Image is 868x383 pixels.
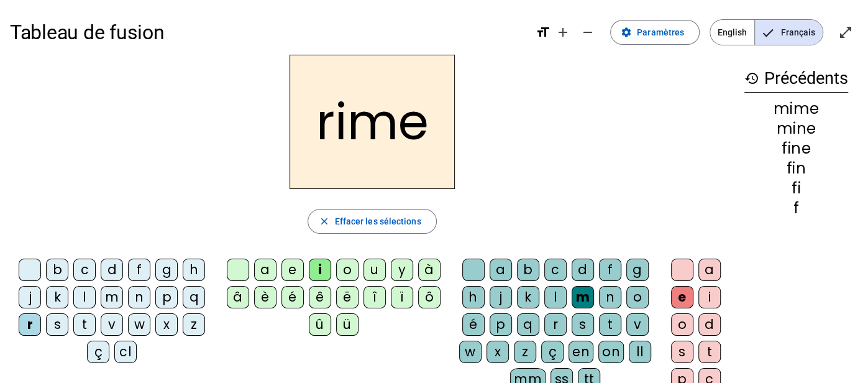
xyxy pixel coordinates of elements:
[555,25,570,40] mat-icon: add
[334,214,421,229] span: Effacer les sélections
[459,341,482,363] div: w
[626,313,649,336] div: v
[309,313,331,336] div: û
[838,25,853,40] mat-icon: open_in_full
[629,341,651,363] div: ll
[128,286,150,308] div: n
[744,181,848,196] div: fi
[462,313,485,336] div: é
[87,341,109,363] div: ç
[550,20,575,45] button: Augmenter la taille de la police
[490,313,512,336] div: p
[671,286,693,308] div: e
[73,313,96,336] div: t
[19,286,41,308] div: j
[363,286,386,308] div: î
[575,20,600,45] button: Diminuer la taille de la police
[744,65,848,93] h3: Précédents
[309,286,331,308] div: ê
[621,27,632,38] mat-icon: settings
[490,286,512,308] div: j
[544,286,567,308] div: l
[744,101,848,116] div: mime
[637,25,684,40] span: Paramètres
[10,12,526,52] h1: Tableau de fusion
[536,25,550,40] mat-icon: format_size
[73,259,96,281] div: c
[514,341,536,363] div: z
[710,20,754,45] span: English
[101,313,123,336] div: v
[281,286,304,308] div: é
[183,259,205,281] div: h
[698,341,721,363] div: t
[309,259,331,281] div: i
[487,341,509,363] div: x
[19,313,41,336] div: r
[46,259,68,281] div: b
[744,141,848,156] div: fine
[626,286,649,308] div: o
[517,313,539,336] div: q
[572,286,594,308] div: m
[308,209,436,234] button: Effacer les sélections
[46,313,68,336] div: s
[490,259,512,281] div: a
[46,286,68,308] div: k
[318,216,329,227] mat-icon: close
[744,201,848,216] div: f
[128,259,150,281] div: f
[336,259,359,281] div: o
[155,313,178,336] div: x
[254,259,276,281] div: a
[336,313,359,336] div: ü
[391,259,413,281] div: y
[114,341,137,363] div: cl
[744,121,848,136] div: mine
[572,313,594,336] div: s
[544,313,567,336] div: r
[183,313,205,336] div: z
[671,313,693,336] div: o
[73,286,96,308] div: l
[698,286,721,308] div: i
[517,286,539,308] div: k
[744,71,759,86] mat-icon: history
[610,20,700,45] button: Paramètres
[517,259,539,281] div: b
[391,286,413,308] div: ï
[572,259,594,281] div: d
[569,341,593,363] div: en
[544,259,567,281] div: c
[281,259,304,281] div: e
[598,341,624,363] div: on
[599,259,621,281] div: f
[254,286,276,308] div: è
[418,286,441,308] div: ô
[755,20,823,45] span: Français
[336,286,359,308] div: ë
[227,286,249,308] div: â
[418,259,441,281] div: à
[363,259,386,281] div: u
[155,259,178,281] div: g
[599,313,621,336] div: t
[744,161,848,176] div: fin
[626,259,649,281] div: g
[599,286,621,308] div: n
[698,259,721,281] div: a
[541,341,564,363] div: ç
[101,259,123,281] div: d
[710,19,823,45] mat-button-toggle-group: Language selection
[155,286,178,308] div: p
[183,286,205,308] div: q
[671,341,693,363] div: s
[101,286,123,308] div: m
[290,55,455,189] h2: rime
[128,313,150,336] div: w
[462,286,485,308] div: h
[698,313,721,336] div: d
[833,20,858,45] button: Entrer en plein écran
[580,25,595,40] mat-icon: remove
